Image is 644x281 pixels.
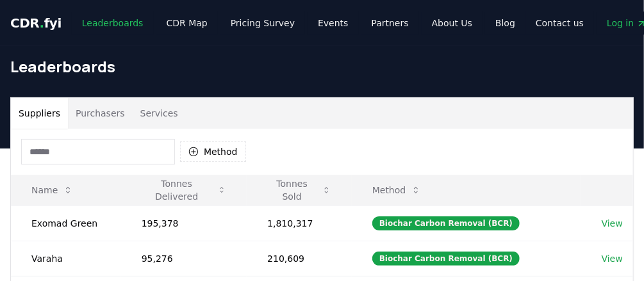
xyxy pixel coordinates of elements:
td: 210,609 [247,241,352,276]
a: Contact us [525,12,594,35]
button: Method [180,141,246,162]
td: 195,378 [121,205,247,241]
td: 95,276 [121,241,247,276]
a: View [602,252,623,265]
a: Pricing Survey [220,12,305,35]
span: CDR fyi [10,15,62,31]
button: Purchasers [68,98,133,129]
button: Services [133,98,186,129]
nav: Main [72,12,525,35]
a: Leaderboards [72,12,154,35]
a: CDR Map [156,12,218,35]
td: 1,810,317 [247,205,352,241]
a: CDR.fyi [10,14,62,32]
a: View [602,217,623,230]
h1: Leaderboards [10,56,634,77]
a: Events [308,12,358,35]
a: Partners [361,12,419,35]
div: Biochar Carbon Removal (BCR) [372,216,520,230]
td: Varaha [11,241,121,276]
a: Blog [485,12,525,35]
div: Biochar Carbon Removal (BCR) [372,252,520,266]
button: Suppliers [11,98,68,129]
button: Method [362,177,432,203]
button: Tonnes Sold [257,177,342,203]
td: Exomad Green [11,205,121,241]
a: About Us [422,12,483,35]
button: Name [21,177,83,203]
button: Tonnes Delivered [131,177,237,203]
span: . [40,15,44,31]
